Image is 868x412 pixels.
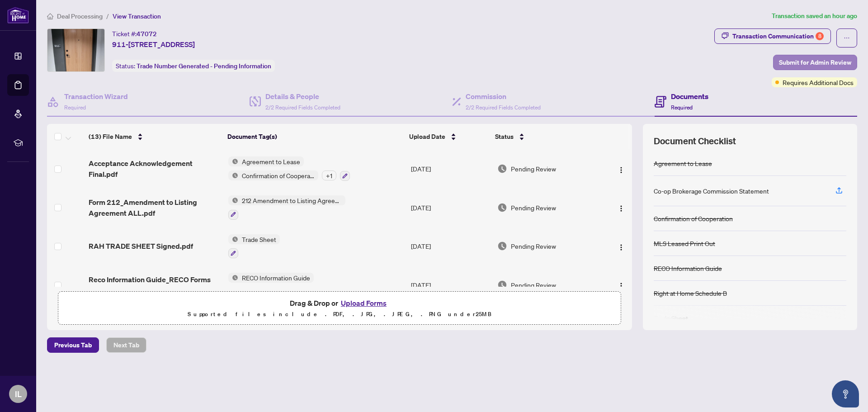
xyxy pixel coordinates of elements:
[407,265,494,304] td: [DATE]
[654,213,733,223] div: Confirmation of Cooperation
[497,203,507,213] img: Document Status
[618,282,625,289] img: Logo
[618,244,625,251] img: Logo
[238,234,280,244] span: Trade Sheet
[64,91,128,102] h4: Transaction Wizard
[89,197,221,218] span: Form 212_Amendment to Listing Agreement ALL.pdf
[495,132,514,142] span: Status
[238,156,304,166] span: Agreement to Lease
[816,32,824,40] div: 8
[466,91,541,102] h4: Commission
[64,104,86,111] span: Required
[407,188,494,227] td: [DATE]
[466,104,541,111] span: 2/2 Required Fields Completed
[64,309,615,320] p: Supported files include .PDF, .JPG, .JPEG, .PNG under 25 MB
[228,273,238,283] img: Status Icon
[106,337,146,353] button: Next Tab
[106,11,109,21] li: /
[322,170,336,180] div: + 1
[112,28,157,39] div: Ticket #:
[238,273,314,283] span: RECO Information Guide
[15,388,22,400] span: IL
[409,132,445,142] span: Upload Date
[671,91,708,102] h4: Documents
[779,55,851,70] span: Submit for Admin Review
[497,280,507,290] img: Document Status
[511,203,556,213] span: Pending Review
[228,234,280,259] button: Status IconTrade Sheet
[832,380,859,407] button: Open asap
[47,29,104,71] img: IMG-W12253424_1.jpg
[338,297,389,309] button: Upload Forms
[47,337,99,353] button: Previous Tab
[228,273,314,297] button: Status IconRECO Information Guide
[511,164,556,174] span: Pending Review
[497,241,507,251] img: Document Status
[654,263,722,273] div: RECO Information Guide
[113,12,161,20] span: View Transaction
[654,238,715,248] div: MLS Leased Print Out
[112,39,195,50] span: 911-[STREET_ADDRESS]
[654,288,727,298] div: Right at Home Schedule B
[406,124,491,149] th: Upload Date
[238,195,345,205] span: 212 Amendment to Listing Agreement - Authority to Offer for Lease Price Change/Extension/Amendmen...
[228,195,238,205] img: Status Icon
[137,62,271,70] span: Trade Number Generated - Pending Information
[714,28,831,44] button: Transaction Communication8
[614,278,628,292] button: Logo
[228,234,238,244] img: Status Icon
[228,156,350,181] button: Status IconAgreement to LeaseStatus IconConfirmation of Cooperation+1
[671,104,693,111] span: Required
[228,195,345,220] button: Status Icon212 Amendment to Listing Agreement - Authority to Offer for Lease Price Change/Extensi...
[265,104,340,111] span: 2/2 Required Fields Completed
[407,149,494,188] td: [DATE]
[290,297,389,309] span: Drag & Drop or
[618,205,625,212] img: Logo
[614,239,628,253] button: Logo
[511,241,556,251] span: Pending Review
[228,170,238,180] img: Status Icon
[407,227,494,266] td: [DATE]
[773,55,857,70] button: Submit for Admin Review
[654,158,712,168] div: Agreement to Lease
[228,156,238,166] img: Status Icon
[265,91,340,102] h4: Details & People
[89,274,221,296] span: Reco Information Guide_RECO Forms Signed - Final.pdf
[58,292,621,325] span: Drag & Drop orUpload FormsSupported files include .PDF, .JPG, .JPEG, .PNG under25MB
[112,60,275,72] div: Status:
[511,280,556,290] span: Pending Review
[54,338,92,352] span: Previous Tab
[732,29,824,43] div: Transaction Communication
[783,77,854,87] span: Requires Additional Docs
[614,200,628,215] button: Logo
[7,7,29,24] img: logo
[89,241,193,251] span: RAH TRADE SHEET Signed.pdf
[85,124,224,149] th: (13) File Name
[618,166,625,174] img: Logo
[238,170,318,180] span: Confirmation of Cooperation
[224,124,405,149] th: Document Tag(s)
[47,13,53,19] span: home
[654,135,736,147] span: Document Checklist
[497,164,507,174] img: Document Status
[614,161,628,176] button: Logo
[654,186,769,196] div: Co-op Brokerage Commission Statement
[89,132,132,142] span: (13) File Name
[137,30,157,38] span: 47072
[89,158,221,180] span: Acceptance Acknowledgement Final.pdf
[57,12,103,20] span: Deal Processing
[772,11,857,21] article: Transaction saved an hour ago
[491,124,599,149] th: Status
[844,35,850,41] span: ellipsis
